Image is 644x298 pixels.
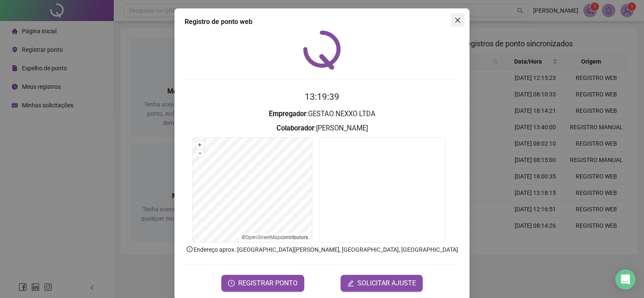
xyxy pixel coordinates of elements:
button: + [196,141,204,149]
div: Open Intercom Messenger [615,269,636,290]
span: close [454,17,461,24]
strong: Colaborador [276,124,314,132]
h3: : GESTAO NEXXO LTDA [185,109,459,120]
img: QRPoint [303,30,341,69]
button: – [196,149,204,157]
a: OpenStreetMap [245,234,280,240]
span: SOLICITAR AJUSTE [357,278,416,288]
span: REGISTRAR PONTO [238,278,298,288]
span: clock-circle [228,280,235,287]
h3: : [PERSON_NAME] [185,123,459,134]
button: Close [451,13,464,27]
p: Endereço aprox. : [GEOGRAPHIC_DATA][PERSON_NAME], [GEOGRAPHIC_DATA], [GEOGRAPHIC_DATA] [185,245,459,254]
li: © contributors. [241,234,309,240]
strong: Empregador [269,110,306,118]
button: editSOLICITAR AJUSTE [341,275,423,292]
button: REGISTRAR PONTO [221,275,304,292]
span: info-circle [186,245,193,253]
span: edit [347,280,354,287]
time: 13:19:39 [305,92,339,102]
div: Registro de ponto web [185,17,459,27]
